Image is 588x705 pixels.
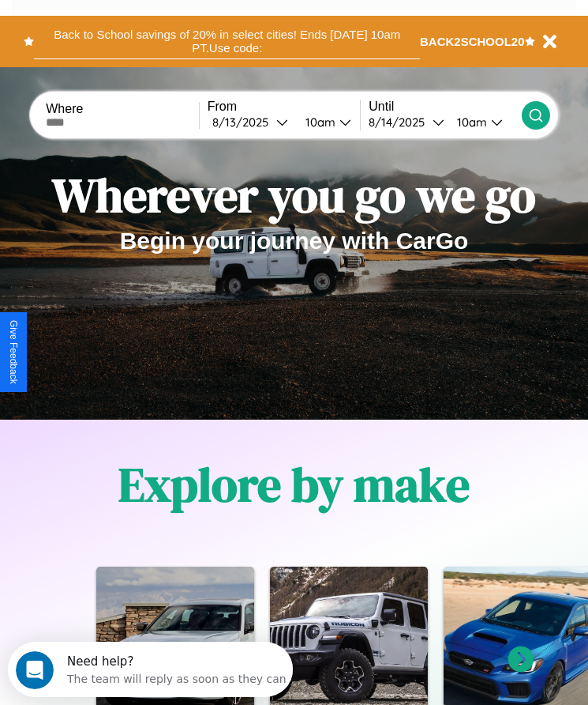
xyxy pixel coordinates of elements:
div: Open Intercom Messenger [6,6,294,50]
button: 8/13/2025 [208,114,293,130]
div: Give Feedback [8,320,19,384]
div: Need help? [59,13,279,26]
button: 10am [444,114,522,130]
iframe: Intercom live chat [16,651,54,689]
div: 10am [449,115,491,130]
label: Until [369,100,522,114]
iframe: Intercom live chat discovery launcher [8,642,293,697]
label: From [208,100,361,114]
label: Where [46,102,199,116]
h1: Explore by make [118,452,470,517]
b: BACK2SCHOOL20 [420,35,525,48]
div: 8 / 13 / 2025 [212,115,276,130]
div: The team will reply as soon as they can [59,26,279,43]
button: Back to School savings of 20% in select cities! Ends [DATE] 10am PT.Use code: [34,24,420,59]
button: 10am [293,114,361,130]
div: 8 / 14 / 2025 [369,115,433,130]
div: 10am [298,115,339,130]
